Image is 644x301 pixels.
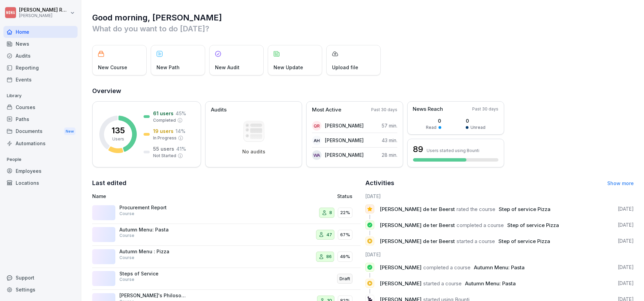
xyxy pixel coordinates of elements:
div: WA [312,150,321,160]
p: 0 [426,117,441,124]
p: Most Active [312,106,341,114]
a: DocumentsNew [3,125,78,138]
p: Steps of Service [119,271,187,277]
p: Autumn Menu : Pizza [119,249,187,255]
p: 86 [326,253,332,260]
span: started a course [457,238,495,244]
p: [DATE] [618,280,634,287]
a: Procurement ReportCourse822% [92,202,361,224]
p: 61 users [153,110,174,117]
a: News [3,38,78,50]
p: Users [112,136,124,142]
span: Autumn Menu: Pasta [474,264,525,271]
p: 14 % [176,127,185,135]
p: Course [119,211,134,217]
div: QR [312,121,321,131]
p: 41 % [176,145,186,152]
h1: Good morning, [PERSON_NAME] [92,12,634,23]
div: Paths [3,113,78,125]
p: New Course [98,64,127,71]
p: [PERSON_NAME] Rondeux [19,7,69,13]
a: Locations [3,177,78,189]
div: Documents [3,125,78,138]
p: 43 min. [382,137,397,144]
p: Past 30 days [472,106,498,112]
p: [PERSON_NAME]'s Philosophy and Mission [119,292,187,299]
a: Autumn Menu : PizzaCourse8649% [92,246,361,268]
p: [PERSON_NAME] [325,137,364,144]
p: Autumn Menu: Pasta [119,227,187,233]
span: [PERSON_NAME] de ter Beerst [380,206,455,212]
p: 49% [340,253,350,260]
p: Completed [153,117,176,123]
p: [DATE] [618,264,634,271]
p: People [3,154,78,165]
p: News Reach [413,105,443,113]
div: AH [312,136,321,145]
p: Course [119,232,134,239]
p: New Update [274,64,303,71]
p: In Progress [153,135,177,141]
h2: Last edited [92,178,361,188]
a: Courses [3,101,78,113]
span: [PERSON_NAME] [380,280,422,287]
p: 8 [329,209,332,216]
a: Home [3,26,78,38]
p: Not Started [153,153,176,159]
div: Audits [3,50,78,62]
p: 22% [340,209,350,216]
p: What do you want to do [DATE]? [92,23,634,34]
p: [PERSON_NAME] [325,122,364,129]
span: Autumn Menu: Pasta [465,280,516,287]
span: completed a course [457,222,504,228]
p: New Audit [215,64,240,71]
span: Step of service Pizza [499,206,550,212]
p: 19 users [153,127,174,135]
p: Library [3,90,78,101]
h2: Activities [365,178,394,188]
p: 67% [340,231,350,238]
p: 55 users [153,145,174,152]
span: completed a course [423,264,470,271]
a: Events [3,74,78,86]
a: Show more [607,180,634,186]
p: [PERSON_NAME] [325,151,364,159]
a: Steps of ServiceCourseDraft [92,268,361,290]
p: Course [119,276,134,283]
p: Draft [340,275,350,282]
a: Automations [3,137,78,149]
h2: Overview [92,86,634,96]
div: New [64,127,76,135]
a: Autumn Menu: PastaCourse4767% [92,224,361,246]
p: Audits [211,106,227,114]
p: 47 [326,231,332,238]
p: Status [337,193,352,200]
p: Name [92,193,260,200]
h6: [DATE] [365,193,634,200]
p: Course [119,255,134,261]
span: started a course [423,280,462,287]
span: rated the course [457,206,495,212]
p: [DATE] [618,222,634,228]
p: 135 [112,126,125,135]
p: Upload file [332,64,358,71]
div: Support [3,272,78,284]
p: 57 min. [382,122,397,129]
p: 28 min. [382,151,397,159]
p: Unread [470,124,485,131]
a: Employees [3,165,78,177]
p: 45 % [176,110,186,117]
p: Past 30 days [371,107,397,113]
span: Step of service Pizza [498,238,550,244]
p: [DATE] [618,206,634,212]
a: Reporting [3,62,78,74]
h6: [DATE] [365,251,634,258]
span: [PERSON_NAME] [380,264,422,271]
a: Settings [3,284,78,296]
